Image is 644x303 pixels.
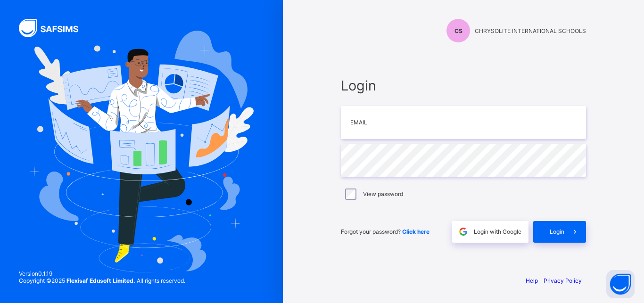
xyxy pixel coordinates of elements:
label: View password [363,190,403,197]
span: CS [454,27,462,34]
span: Login [550,228,564,235]
img: google.396cfc9801f0270233282035f929180a.svg [458,226,469,237]
a: Privacy Policy [544,277,582,284]
strong: Flexisaf Edusoft Limited. [66,277,135,284]
a: Click here [402,228,429,235]
span: Forgot your password? [341,228,429,235]
span: CHRYSOLITE INTERNATIONAL SCHOOLS [475,27,586,34]
span: Login with Google [474,228,521,235]
button: Open asap [606,270,635,298]
span: Version 0.1.19 [19,270,185,277]
span: Copyright © 2025 All rights reserved. [19,277,185,284]
a: Help [526,277,538,284]
span: Login [341,77,586,94]
img: Hero Image [29,31,254,272]
img: SAFSIMS Logo [19,19,90,37]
